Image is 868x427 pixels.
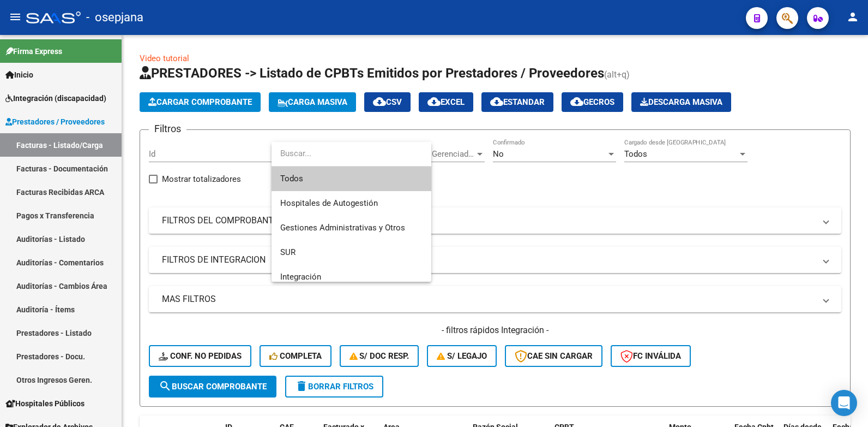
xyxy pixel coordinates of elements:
[280,247,296,257] span: SUR
[280,272,321,282] span: Integración
[280,198,378,208] span: Hospitales de Autogestión
[280,167,423,191] span: Todos
[272,141,431,166] input: dropdown search
[280,223,405,233] span: Gestiones Administrativas y Otros
[831,390,857,416] div: Open Intercom Messenger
